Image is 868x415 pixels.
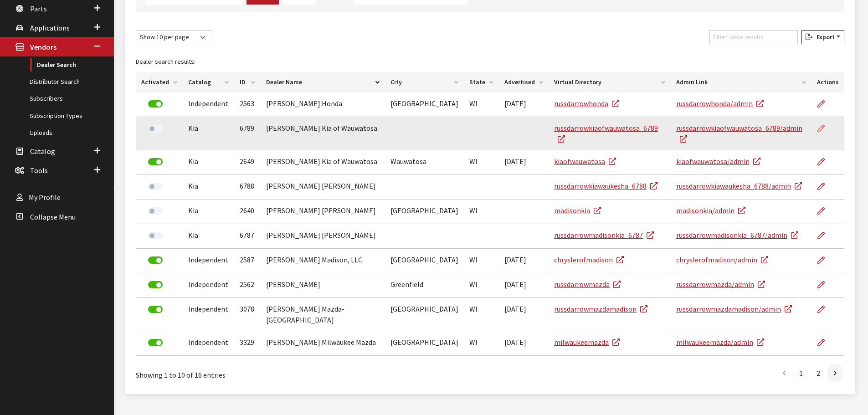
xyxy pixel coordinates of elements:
[234,249,261,273] td: 2587
[234,224,261,249] td: 6787
[817,249,832,272] a: Edit Dealer
[183,224,234,249] td: Kia
[817,273,832,296] a: Edit Dealer
[183,72,234,92] th: Catalog: activate to sort column ascending
[464,249,499,273] td: WI
[385,72,464,92] th: City: activate to sort column ascending
[801,30,844,44] button: Export
[499,273,549,298] td: [DATE]
[261,72,385,92] th: Dealer Name: activate to sort column descending
[464,273,499,298] td: WI
[183,200,234,224] td: Kia
[554,206,601,215] a: madisonkia
[817,331,832,354] a: Edit Dealer
[234,200,261,224] td: 2640
[817,92,832,115] a: Edit Dealer
[234,273,261,298] td: 2562
[554,231,654,240] a: russdarrowmadisonkia_6787
[676,255,768,264] a: chryslerofmadison/admin
[148,125,163,132] label: Activate Dealer
[261,249,385,273] td: [PERSON_NAME] Madison, LLC
[30,23,70,32] span: Applications
[234,298,261,331] td: 3078
[148,306,163,313] label: Deactivate Dealer
[554,181,657,190] a: russdarrowkiawaukesha_6788
[817,150,832,173] a: Edit Dealer
[810,364,827,382] a: 2
[499,331,549,356] td: [DATE]
[464,72,499,92] th: State: activate to sort column ascending
[234,150,261,175] td: 2649
[385,150,464,175] td: Wauwatosa
[234,92,261,117] td: 2563
[148,158,163,165] label: Deactivate Dealer
[148,100,163,108] label: Deactivate Dealer
[549,72,671,92] th: Virtual Directory: activate to sort column ascending
[148,339,163,346] label: Deactivate Dealer
[554,255,624,264] a: chryslerofmadison
[30,4,47,13] span: Parts
[148,256,163,264] label: Deactivate Dealer
[499,72,549,92] th: Advertised: activate to sort column ascending
[148,207,163,215] label: Activate Dealer
[554,99,619,108] a: russdarrowhonda
[817,200,832,222] a: Edit Dealer
[499,150,549,175] td: [DATE]
[676,280,765,289] a: russdarrowmazda/admin
[499,249,549,273] td: [DATE]
[261,273,385,298] td: [PERSON_NAME]
[234,72,261,92] th: ID: activate to sort column ascending
[183,331,234,356] td: Independent
[261,117,385,150] td: [PERSON_NAME] Kia of Wauwatosa
[499,92,549,117] td: [DATE]
[385,298,464,331] td: [GEOGRAPHIC_DATA]
[234,175,261,200] td: 6788
[813,33,835,41] span: Export
[136,363,425,380] div: Showing 1 to 10 of 16 entries
[817,298,832,321] a: Edit Dealer
[676,231,798,240] a: russdarrowmadisonkia_6787/admin
[499,298,549,331] td: [DATE]
[676,181,802,190] a: russdarrowkiawaukesha_6788/admin
[817,175,832,198] a: Edit Dealer
[261,298,385,331] td: [PERSON_NAME] Mazda-[GEOGRAPHIC_DATA]
[793,364,809,382] a: 1
[817,117,832,140] a: Edit Dealer
[136,51,844,72] caption: Dealer search results:
[183,92,234,117] td: Independent
[30,212,76,221] span: Collapse Menu
[148,183,163,190] label: Activate Dealer
[464,150,499,175] td: WI
[709,30,798,44] input: Filter table results
[148,232,163,239] label: Activate Dealer
[812,72,844,92] th: Actions
[183,117,234,150] td: Kia
[817,224,832,247] a: Edit Dealer
[464,331,499,356] td: WI
[261,331,385,356] td: [PERSON_NAME] Milwaukee Mazda
[30,166,48,175] span: Tools
[554,280,621,289] a: russdarrowmazda
[183,273,234,298] td: Independent
[261,150,385,175] td: [PERSON_NAME] Kia of Wauwatosa
[554,123,658,143] a: russdarrowkiaofwauwatosa_6789
[676,206,745,215] a: madisonkia/admin
[148,281,163,288] label: Deactivate Dealer
[30,43,56,52] span: Vendors
[136,72,183,92] th: Activated: activate to sort column ascending
[385,273,464,298] td: Greenfield
[676,123,802,143] a: russdarrowkiaofwauwatosa_6789/admin
[464,200,499,224] td: WI
[385,331,464,356] td: [GEOGRAPHIC_DATA]
[554,157,616,166] a: kiaofwauwatosa
[554,338,620,347] a: milwaukeemazda
[676,338,764,347] a: milwaukeemazda/admin
[183,150,234,175] td: Kia
[464,298,499,331] td: WI
[554,304,647,313] a: russdarrowmazdamadison
[261,92,385,117] td: [PERSON_NAME] Honda
[29,193,61,202] span: My Profile
[676,157,760,166] a: kiaofwauwatosa/admin
[385,249,464,273] td: [GEOGRAPHIC_DATA]
[261,200,385,224] td: [PERSON_NAME] [PERSON_NAME]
